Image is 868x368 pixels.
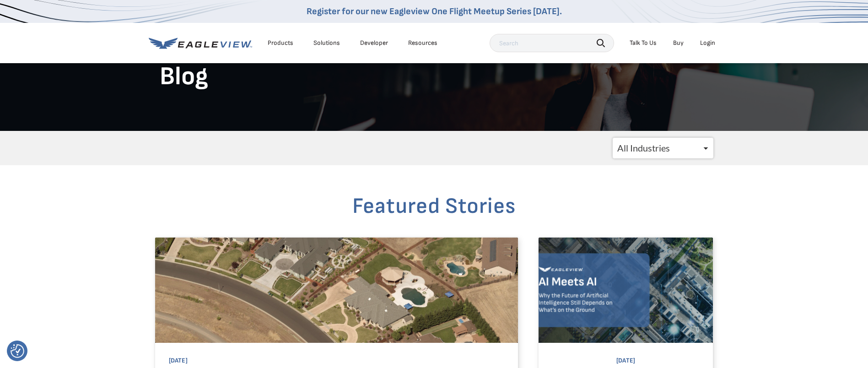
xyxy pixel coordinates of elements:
span: [DATE] [552,357,700,365]
button: Consent Preferences [11,344,24,358]
h1: Blog [160,56,709,93]
img: Aerial view of urban landscape with the following text featured prominently: AI Meet AI Why the F... [539,238,713,343]
div: Login [700,39,715,47]
div: Products [268,39,293,47]
img: Revisit consent button [11,344,24,358]
span: [DATE] [169,357,504,365]
h3: Featured Stories [155,193,713,220]
a: Buy [673,39,684,47]
img: Aerial view of a suburban neighborhood featuring large homes with landscaped yards, circular driv... [155,238,518,343]
div: Resources [408,39,437,47]
div: Talk To Us [630,39,657,47]
div: Solutions [313,39,340,47]
input: Search [490,34,614,52]
a: Developer [360,39,388,47]
a: Register for our new Eagleview One Flight Meetup Series [DATE]. [307,6,562,17]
